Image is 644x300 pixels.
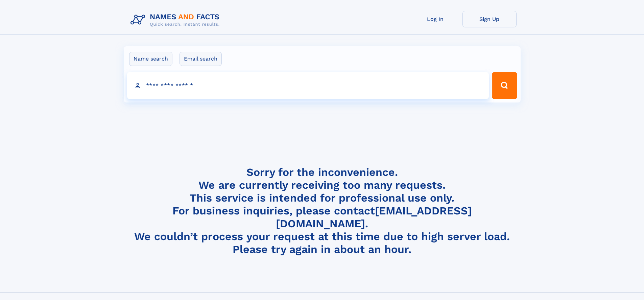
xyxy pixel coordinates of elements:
[408,11,462,27] a: Log In
[492,72,517,99] button: Search Button
[128,166,517,256] h4: Sorry for the inconvenience. We are currently receiving too many requests. This service is intend...
[129,52,172,66] label: Name search
[127,72,489,99] input: search input
[180,52,222,66] label: Email search
[128,11,225,29] img: Logo Names and Facts
[276,204,472,230] a: [EMAIL_ADDRESS][DOMAIN_NAME]
[462,11,517,27] a: Sign Up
